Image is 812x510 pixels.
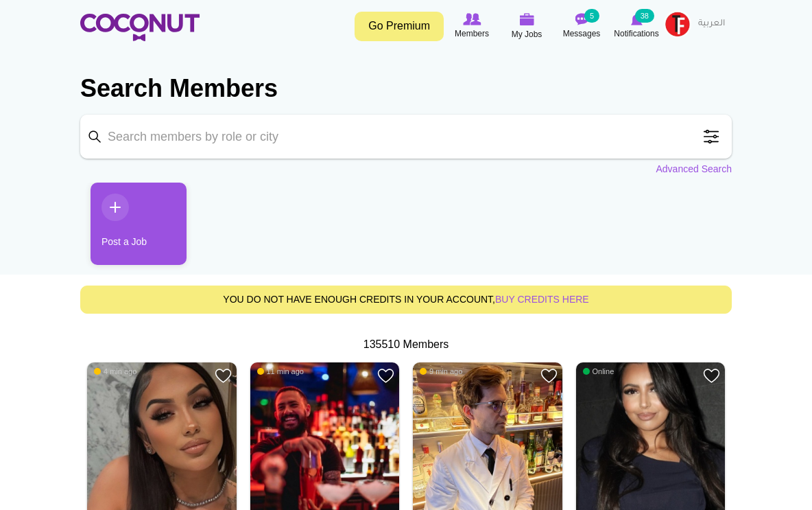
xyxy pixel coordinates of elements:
[703,367,720,384] a: Add to Favourites
[575,13,588,25] img: Messages
[91,294,721,305] h5: You do not have enough credits in your account,
[257,367,304,376] span: 11 min ago
[215,367,232,384] a: Add to Favourites
[91,183,187,265] a: Post a Job
[499,10,554,43] a: My Jobs My Jobs
[614,27,658,40] span: Notifications
[609,10,664,42] a: Notifications Notifications 38
[80,14,200,41] img: Home
[80,115,732,159] input: Search members by role or city
[495,294,589,305] a: buy credits here
[563,27,601,40] span: Messages
[355,12,444,41] a: Go Premium
[554,10,609,42] a: Messages Messages 5
[519,13,534,25] img: My Jobs
[377,367,394,384] a: Add to Favourites
[584,9,599,23] small: 5
[80,183,176,275] li: 1 / 1
[691,10,732,38] a: العربية
[420,367,462,376] span: 9 min ago
[444,10,499,42] a: Browse Members Members
[540,367,558,384] a: Add to Favourites
[631,13,643,25] img: Notifications
[455,27,489,40] span: Members
[94,367,136,376] span: 4 min ago
[635,9,654,23] small: 38
[80,72,732,105] h2: Search Members
[463,13,481,25] img: Browse Members
[656,162,732,176] a: Advanced Search
[512,27,542,41] span: My Jobs
[80,337,732,353] div: 135510 Members
[583,367,614,376] span: Online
